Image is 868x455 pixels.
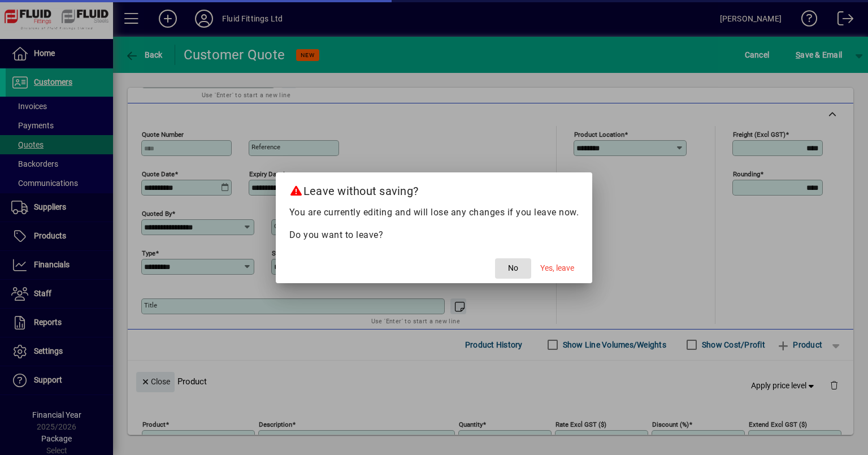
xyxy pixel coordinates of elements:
span: Yes, leave [540,262,574,274]
span: No [508,262,518,274]
p: You are currently editing and will lose any changes if you leave now. [289,206,579,219]
button: No [495,258,531,279]
h2: Leave without saving? [276,172,593,205]
p: Do you want to leave? [289,228,579,242]
button: Yes, leave [536,258,579,279]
